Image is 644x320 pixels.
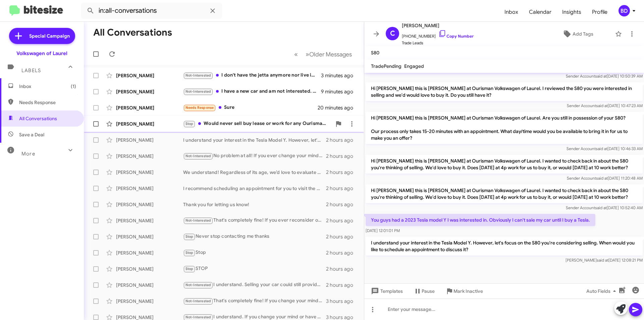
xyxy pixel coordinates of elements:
span: Not-Interested [185,89,211,94]
div: [PERSON_NAME] [116,137,183,143]
nav: Page navigation example [290,47,356,61]
span: Not-Interested [185,315,211,319]
a: Profile [587,2,613,22]
div: I understand. Selling your car could still provide you with some extra funds. Would you be intere... [183,281,326,289]
div: I don't have the jetta anymore nor live in [GEOGRAPHIC_DATA] ! Sorry [183,72,321,79]
div: STOP [183,265,326,273]
span: Save a Deal [19,131,44,138]
div: I recommend scheduling an appointment for you to visit the dealership. This way, we can discuss t... [183,185,326,192]
div: [PERSON_NAME] [116,201,183,208]
button: Templates [364,285,408,297]
div: 2 hours ago [326,249,359,256]
div: [PERSON_NAME] [116,249,183,256]
div: That's completely fine! If you change your mind or have any other questions, feel free to reach o... [183,297,326,305]
span: [PERSON_NAME] [DATE] 12:08:21 PM [566,258,643,263]
span: Special Campaign [29,33,70,39]
span: said at [596,176,608,181]
div: BD [619,5,630,16]
span: » [306,50,309,58]
div: That's completely fine! If you ever reconsider or have any questions about your vehicle, feel fre... [183,217,326,224]
a: Inbox [499,2,524,22]
div: 2 hours ago [326,201,359,208]
button: Mark Inactive [440,285,488,297]
button: Auto Fields [581,285,624,297]
span: said at [596,103,608,108]
span: « [294,50,298,58]
span: Stop [185,250,194,255]
div: Sure [183,104,318,111]
a: Copy Number [438,34,474,39]
span: Add Tags [573,28,593,40]
span: Trade Leads [402,40,474,46]
div: 2 hours ago [326,233,359,240]
span: Stop [185,267,194,271]
button: BD [613,5,637,16]
span: Older Messages [309,51,352,58]
div: No problem at all! If you ever change your mind about selling a vehicle, feel free to reach out. ... [183,152,326,160]
span: Labels [21,67,41,74]
div: [PERSON_NAME] [116,185,183,192]
span: [DATE] 12:01:01 PM [366,228,400,233]
span: Not-Interested [185,73,211,78]
div: [PERSON_NAME] [116,266,183,272]
span: S80 [371,50,379,56]
div: 2 hours ago [326,153,359,159]
span: More [21,151,35,157]
div: [PERSON_NAME] [116,169,183,176]
span: said at [595,205,607,210]
span: Not-Interested [185,218,211,223]
span: (1) [71,83,76,90]
span: Stop [185,234,194,239]
div: [PERSON_NAME] [116,104,183,111]
span: [PERSON_NAME] [402,21,474,30]
h1: All Conversations [93,27,172,38]
div: 2 hours ago [326,282,359,288]
span: said at [596,146,607,151]
div: [PERSON_NAME] [116,217,183,224]
span: Pause [422,285,435,297]
span: Sender Account [DATE] 10:50:39 AM [566,74,643,79]
div: 3 hours ago [326,298,359,305]
button: Add Tags [543,28,612,40]
div: 2 hours ago [326,169,359,176]
div: [PERSON_NAME] [116,121,183,127]
span: Needs Response [185,105,214,110]
div: [PERSON_NAME] [116,233,183,240]
span: Mark Inactive [453,285,483,297]
span: Sender Account [DATE] 10:47:23 AM [567,103,643,108]
p: Hi [PERSON_NAME] this is [PERSON_NAME] at Ourisman Volkswagen of Laurel. I wanted to check back i... [366,155,643,174]
span: said at [597,258,608,263]
p: You guys had a 2023 Tesla model Y I was interested in. Obviously I can't sale my car until I buy ... [366,214,595,226]
p: Hi [PERSON_NAME] this is [PERSON_NAME] at Ourisman Volkswagen of Laurel. I reviewed the S80 you w... [366,82,643,101]
span: Not-Interested [185,283,211,287]
span: Needs Response [19,99,76,106]
span: C [390,28,395,39]
div: 2 hours ago [326,137,359,143]
div: [PERSON_NAME] [116,282,183,288]
a: Calendar [524,2,557,22]
span: [PHONE_NUMBER] [402,30,474,40]
a: Special Campaign [9,28,75,44]
span: All Conversations [19,115,57,122]
span: TradePending [371,63,401,69]
div: [PERSON_NAME] [116,153,183,159]
div: [PERSON_NAME] [116,72,183,79]
div: [PERSON_NAME] [116,298,183,305]
div: Would never sell buy lease or work for any Ourisman group dealer ever again lose the number never... [183,120,332,128]
a: Insights [557,2,587,22]
span: Sender Account [DATE] 10:46:33 AM [567,146,643,151]
div: I understand your interest in the Tesla Model Y. However, let's focus on the S80 you're consideri... [183,137,326,143]
div: 2 hours ago [326,185,359,192]
span: said at [595,74,607,79]
span: Not-Interested [185,299,211,303]
div: 2 hours ago [326,266,359,272]
span: Auto Fields [586,285,619,297]
div: Never stop contacting me thanks [183,233,326,240]
span: Engaged [404,63,424,69]
p: Hi [PERSON_NAME] this is [PERSON_NAME] at Ourisman Volkswagen of Laurel. Are you still in possess... [366,112,643,144]
button: Next [302,47,356,61]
